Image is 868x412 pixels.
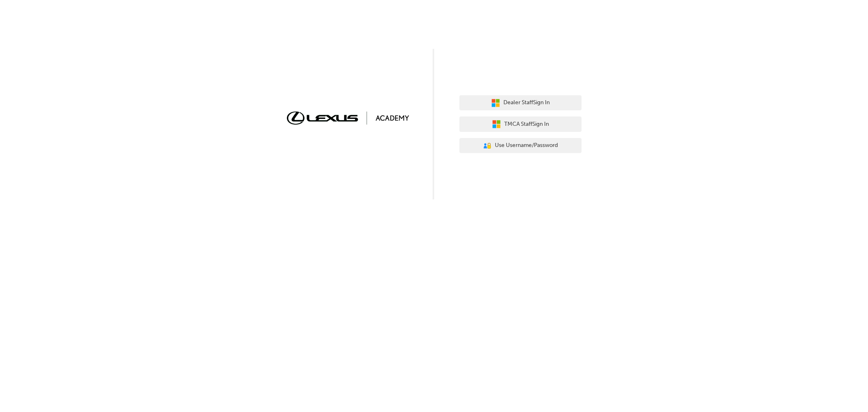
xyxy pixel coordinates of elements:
span: Use Username/Password [495,141,558,150]
span: Dealer Staff Sign In [503,98,550,107]
button: TMCA StaffSign In [459,116,582,132]
button: Use Username/Password [459,138,582,153]
img: Trak [287,112,409,124]
span: TMCA Staff Sign In [504,120,549,129]
button: Dealer StaffSign In [459,95,582,111]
